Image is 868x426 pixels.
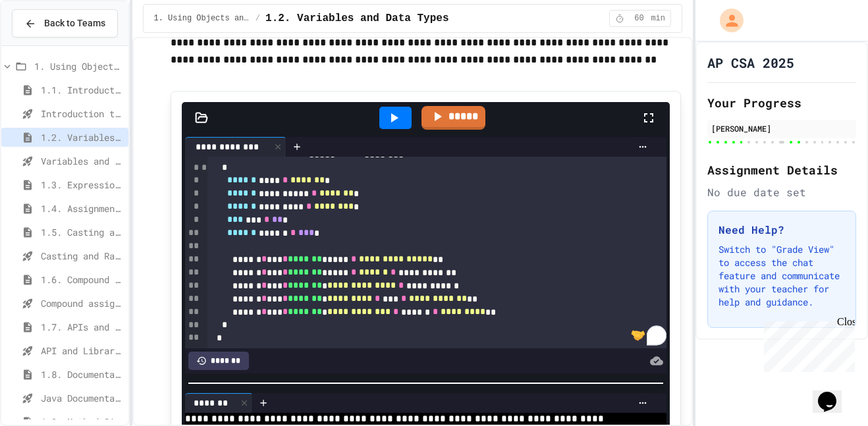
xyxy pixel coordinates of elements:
span: Back to Teams [44,16,105,30]
span: 1.6. Compound Assignment Operators [41,273,123,286]
span: min [651,13,665,24]
iframe: chat widget [759,316,855,372]
div: [PERSON_NAME] [711,122,852,134]
h2: Assignment Details [707,161,856,179]
span: 1.5. Casting and Ranges of Values [41,225,123,239]
span: Variables and Data Types - Quiz [41,154,123,168]
span: 1.2. Variables and Data Types [265,11,448,26]
div: Chat with us now!Close [5,5,91,84]
h2: Your Progress [707,93,856,112]
span: Java Documentation with Comments - Topic 1.8 [41,391,123,405]
span: Compound assignment operators - Quiz [41,296,123,310]
h3: Need Help? [719,222,845,238]
h1: AP CSA 2025 [707,53,794,72]
span: 60 [628,13,649,24]
span: Introduction to Algorithms, Programming, and Compilers [41,107,123,120]
span: 1.7. APIs and Libraries [41,320,123,334]
div: My Account [706,5,747,36]
span: 1.4. Assignment and Input [41,201,123,215]
span: API and Libraries - Topic 1.7 [41,344,123,358]
span: 1.1. Introduction to Algorithms, Programming, and Compilers [41,83,123,97]
p: Switch to "Grade View" to access the chat feature and communicate with your teacher for help and ... [719,243,845,309]
span: 1.3. Expressions and Output [New] [41,178,123,192]
span: 1. Using Objects and Methods [154,13,250,24]
span: Casting and Ranges of variables - Quiz [41,249,123,263]
span: / [256,13,260,24]
button: Back to Teams [12,9,118,38]
span: 1. Using Objects and Methods [34,59,123,73]
span: 1.2. Variables and Data Types [41,130,123,144]
span: 1.8. Documentation with Comments and Preconditions [41,367,123,381]
iframe: chat widget [813,373,855,413]
div: To enrich screen reader interactions, please activate Accessibility in Grammarly extension settings [207,107,667,347]
div: No due date set [707,184,856,200]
